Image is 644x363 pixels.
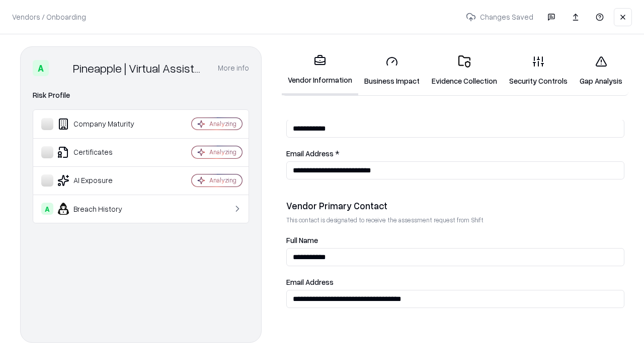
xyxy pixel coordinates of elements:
button: More info [218,59,249,77]
label: Email Address * [286,150,624,157]
div: Certificates [41,146,162,158]
img: Pineapple | Virtual Assistant Agency [53,60,69,76]
div: A [41,203,53,215]
div: AI Exposure [41,174,162,187]
div: Vendor Primary Contact [286,200,624,212]
div: Analyzing [209,148,236,156]
a: Gap Analysis [574,47,628,94]
p: Vendors / Onboarding [12,12,86,22]
a: Security Controls [503,47,574,94]
label: Full Name [286,236,624,244]
p: Changes Saved [462,8,537,26]
div: Analyzing [209,119,236,128]
div: Pineapple | Virtual Assistant Agency [73,60,206,76]
a: Business Impact [358,47,426,94]
div: Analyzing [209,176,236,185]
p: This contact is designated to receive the assessment request from Shift [286,216,624,224]
label: Email Address [286,278,624,286]
div: Breach History [41,203,162,215]
div: A [33,60,49,76]
a: Evidence Collection [426,47,503,94]
div: Risk Profile [33,89,249,101]
a: Vendor Information [282,46,358,95]
div: Company Maturity [41,118,162,130]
